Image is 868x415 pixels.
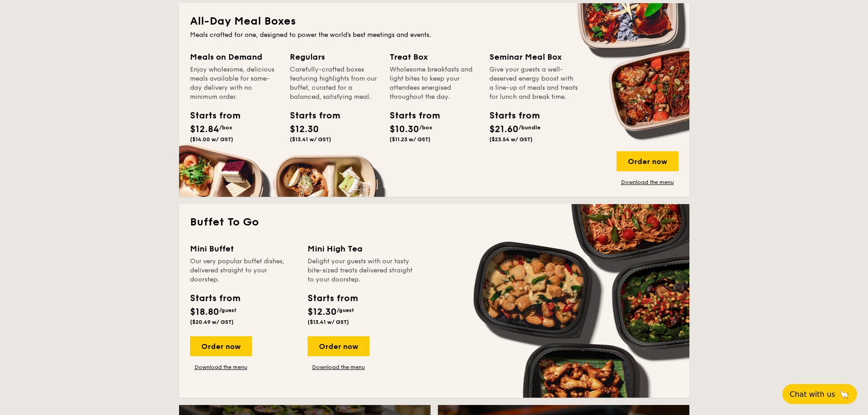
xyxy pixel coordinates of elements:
[190,242,297,255] div: Mini Buffet
[308,242,414,255] div: Mini High Tea
[390,65,478,102] div: Wholesome breakfasts and light bites to keep your attendees energised throughout the day.
[190,65,279,102] div: Enjoy wholesome, delicious meals available for same-day delivery with no minimum order.
[190,124,219,135] span: $12.84
[219,307,236,313] span: /guest
[790,390,835,399] span: Chat with us
[616,179,678,186] a: Download the menu
[190,336,252,356] div: Order now
[308,292,357,305] div: Starts from
[190,14,678,29] h2: All-Day Meal Boxes
[419,124,432,131] span: /box
[190,292,240,305] div: Starts from
[337,307,354,313] span: /guest
[290,51,379,63] div: Regulars
[489,51,578,63] div: Seminar Meal Box
[308,319,349,325] span: ($13.41 w/ GST)
[190,364,252,371] a: Download the menu
[290,136,331,143] span: ($13.41 w/ GST)
[390,51,478,63] div: Treat Box
[290,65,379,102] div: Carefully-crafted boxes featuring highlights from our buffet, curated for a balanced, satisfying ...
[839,389,850,400] span: 🦙
[190,31,678,40] div: Meals crafted for one, designed to power the world's best meetings and events.
[308,307,337,318] span: $12.30
[219,124,232,131] span: /box
[519,124,540,131] span: /bundle
[390,109,431,123] div: Starts from
[489,136,533,143] span: ($23.54 w/ GST)
[489,109,530,123] div: Starts from
[390,136,431,143] span: ($11.23 w/ GST)
[190,307,219,318] span: $18.80
[190,109,231,123] div: Starts from
[290,109,331,123] div: Starts from
[190,257,297,284] div: Our very popular buffet dishes, delivered straight to your doorstep.
[190,51,279,63] div: Meals on Demand
[390,124,419,135] span: $10.30
[782,384,857,404] button: Chat with us🦙
[308,364,370,371] a: Download the menu
[489,65,578,102] div: Give your guests a well-deserved energy boost with a line-up of meals and treats for lunch and br...
[308,336,370,356] div: Order now
[616,151,678,171] div: Order now
[190,136,233,143] span: ($14.00 w/ GST)
[308,257,414,284] div: Delight your guests with our tasty bite-sized treats delivered straight to your doorstep.
[290,124,319,135] span: $12.30
[489,124,519,135] span: $21.60
[190,319,234,325] span: ($20.49 w/ GST)
[190,215,678,230] h2: Buffet To Go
